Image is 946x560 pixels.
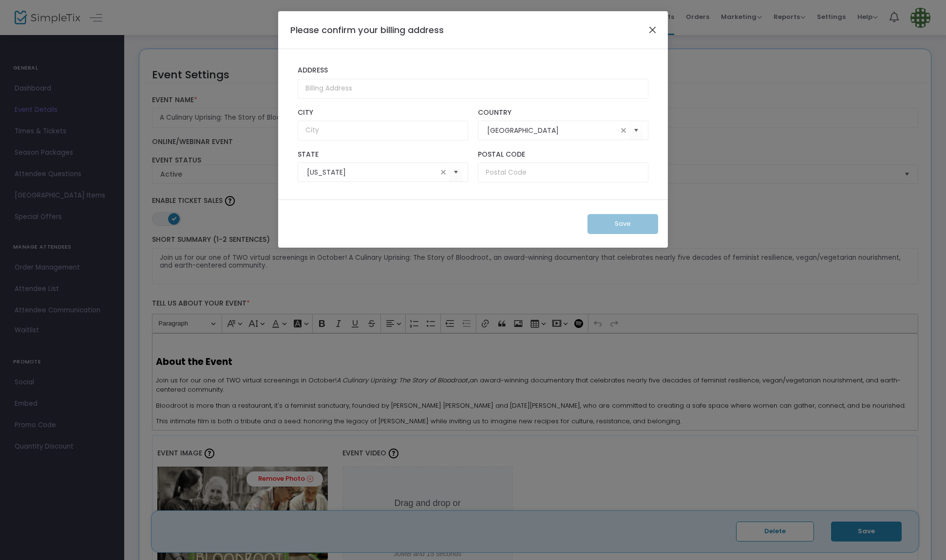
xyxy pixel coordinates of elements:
[298,108,468,117] label: City
[646,23,659,36] button: Close
[478,108,648,117] label: Country
[298,79,648,99] input: Billing Address
[478,150,648,159] label: Postal Code
[618,125,629,136] span: clear
[307,167,437,178] input: Select State
[290,23,444,36] h4: Please confirm your billing address
[629,121,643,141] button: Select
[437,166,449,178] span: clear
[487,126,618,136] input: Select Country
[298,66,648,75] label: Address
[478,163,648,182] input: Postal Code
[449,163,463,182] button: Select
[298,150,468,159] label: State
[298,121,468,141] input: City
